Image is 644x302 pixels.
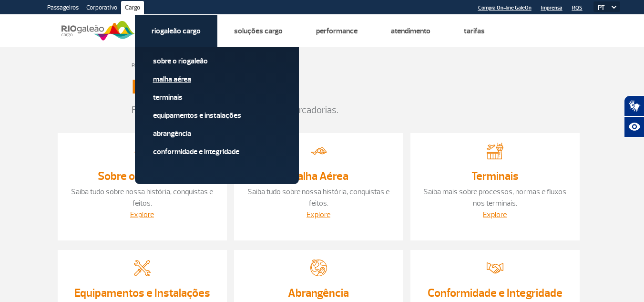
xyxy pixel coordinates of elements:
[288,286,349,300] a: Abrangência
[153,56,281,66] a: Sobre o RIOgaleão
[153,74,281,84] a: Malha Aérea
[307,210,330,219] a: Explore
[82,1,121,16] a: Corporativo
[153,110,281,121] a: Equipamentos e Instalações
[624,95,644,137] div: Plugin de acessibilidade da Hand Talk.
[624,116,644,137] button: Abrir recursos assistivos.
[132,75,268,99] h3: Riogaleão Cargo
[423,187,566,208] a: Saiba mais sobre processos, normas e fluxos nos terminais.
[130,210,154,219] a: Explore
[74,286,210,300] a: Equipamentos e Instalações
[471,169,519,183] a: Terminais
[121,1,144,16] a: Cargo
[391,26,430,36] a: Atendimento
[153,128,281,139] a: Abrangência
[316,26,358,36] a: Performance
[153,146,281,157] a: Conformidade e Integridade
[153,92,281,103] a: Terminais
[152,26,201,36] a: Riogaleão Cargo
[98,169,186,183] a: Sobre o RIOgaleão
[624,95,644,116] button: Abrir tradutor de língua de sinais.
[132,62,161,69] a: Página inicial
[43,1,82,16] a: Passageiros
[483,210,507,219] a: Explore
[428,286,562,300] a: Conformidade e Integridade
[288,169,348,183] a: Malha Aérea
[478,5,532,11] a: Compra On-line GaleOn
[234,26,283,36] a: Soluções Cargo
[541,5,562,11] a: Imprensa
[71,187,213,208] a: Saiba tudo sobre nossa história, conquistas e feitos.
[572,5,583,11] a: RQS
[247,187,389,208] a: Saiba tudo sobre nossa história, conquistas e feitos.
[464,26,485,36] a: Tarifas
[132,103,513,117] p: Facilidade e agilidade para transportar mercadorias.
